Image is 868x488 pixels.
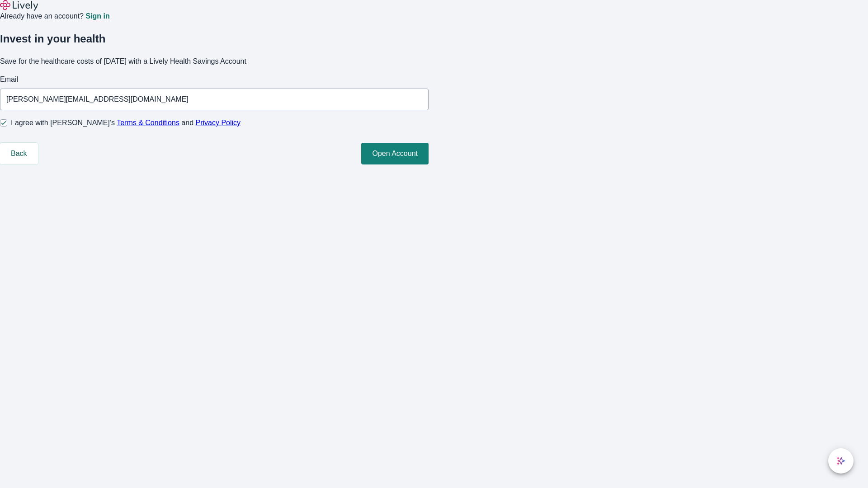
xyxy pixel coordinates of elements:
a: Sign in [85,13,109,20]
a: Terms & Conditions [117,119,179,127]
svg: Lively AI Assistant [836,456,845,465]
button: chat [828,448,854,474]
button: Open Account [361,143,429,164]
a: Privacy Policy [196,119,241,127]
span: I agree with [PERSON_NAME]’s and [11,117,241,128]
